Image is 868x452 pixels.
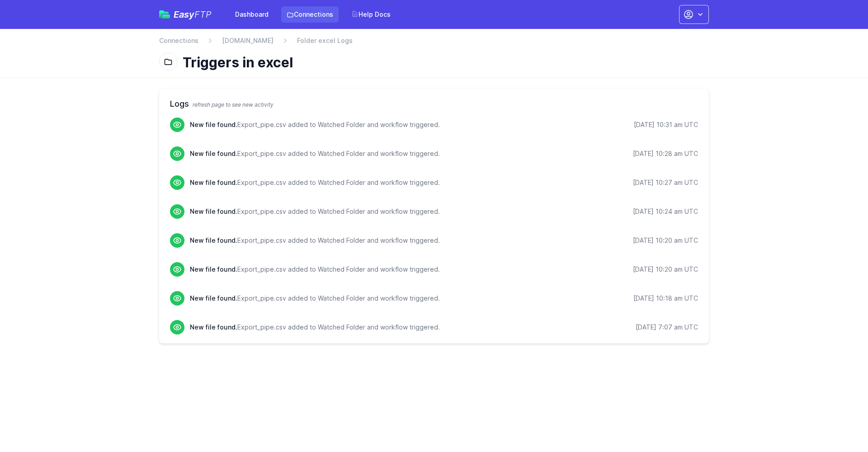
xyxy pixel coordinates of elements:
p: Export_pipe.csv added to Watched Folder and workflow triggered. [190,265,440,274]
h1: Triggers in excel [183,54,702,71]
span: New file found. [190,323,237,331]
span: Easy [174,10,212,19]
div: [DATE] 10:28 am UTC [633,149,698,158]
span: New file found. [190,236,237,244]
span: Folder excel Logs [297,36,353,45]
p: Export_pipe.csv added to Watched Folder and workflow triggered. [190,236,440,245]
span: New file found. [190,150,237,157]
p: Export_pipe.csv added to Watched Folder and workflow triggered. [190,149,440,158]
p: Export_pipe.csv added to Watched Folder and workflow triggered. [190,207,440,216]
span: New file found. [190,294,237,302]
span: New file found. [190,207,237,215]
iframe: Drift Widget Chat Controller [823,407,857,441]
a: Dashboard [230,6,274,23]
a: Connections [281,6,339,23]
span: refresh page to see new activity [193,101,274,108]
span: New file found. [190,121,237,128]
a: [DOMAIN_NAME] [222,36,274,45]
span: New file found. [190,265,237,273]
span: FTP [194,9,212,20]
span: New file found. [190,179,237,186]
div: [DATE] 10:18 am UTC [633,294,698,303]
div: [DATE] 10:20 am UTC [633,265,698,274]
nav: Breadcrumb [159,36,709,51]
div: [DATE] 7:07 am UTC [636,323,698,332]
p: Export_pipe.csv added to Watched Folder and workflow triggered. [190,178,440,187]
img: easyftp_logo.png [159,10,170,19]
div: [DATE] 10:20 am UTC [633,236,698,245]
a: EasyFTP [159,10,212,19]
p: Export_pipe.csv added to Watched Folder and workflow triggered. [190,120,440,129]
a: Connections [159,36,198,45]
p: Export_pipe.csv added to Watched Folder and workflow triggered. [190,294,440,303]
p: Export_pipe.csv added to Watched Folder and workflow triggered. [190,323,440,332]
a: Help Docs [346,6,396,23]
div: [DATE] 10:24 am UTC [633,207,698,216]
div: [DATE] 10:27 am UTC [633,178,698,187]
h2: Logs [170,98,698,110]
div: [DATE] 10:31 am UTC [634,120,698,129]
